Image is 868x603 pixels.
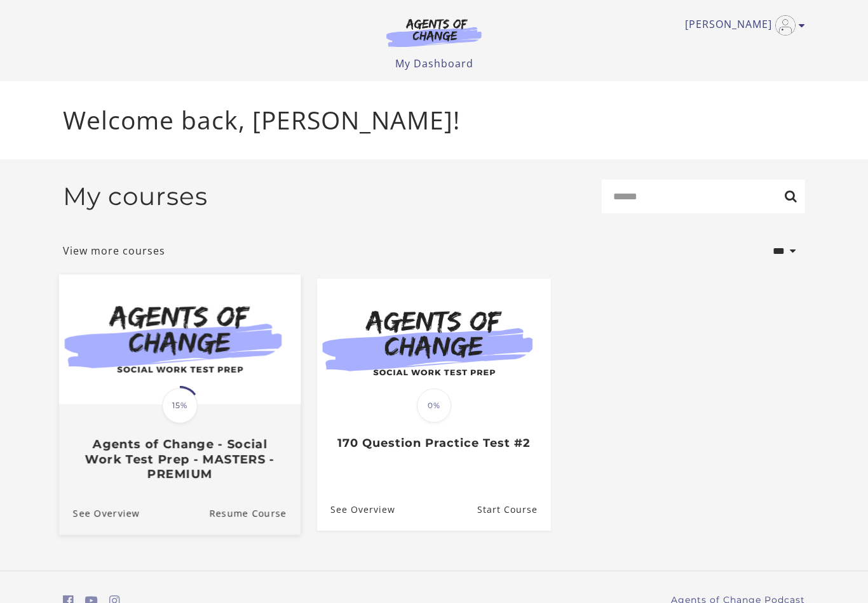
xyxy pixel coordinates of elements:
[417,388,451,423] span: 0%
[63,243,165,258] a: View more courses
[395,56,473,70] a: My Dashboard
[162,388,198,423] span: 15%
[209,491,301,534] a: Agents of Change - Social Work Test Prep - MASTERS - PREMIUM: Resume Course
[685,15,799,36] a: Toggle menu
[330,436,537,451] h3: 170 Question Practice Test #2
[63,182,208,211] h2: My courses
[63,102,805,139] p: Welcome back, [PERSON_NAME]!
[59,491,140,534] a: Agents of Change - Social Work Test Prep - MASTERS - PREMIUM: See Overview
[317,489,395,530] a: 170 Question Practice Test #2: See Overview
[477,489,551,530] a: 170 Question Practice Test #2: Resume Course
[73,437,287,481] h3: Agents of Change - Social Work Test Prep - MASTERS - PREMIUM
[373,18,495,47] img: Agents of Change Logo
